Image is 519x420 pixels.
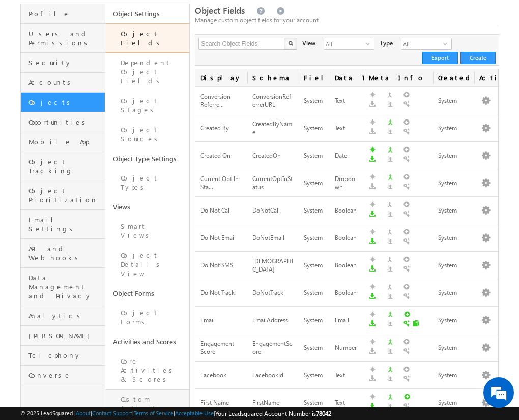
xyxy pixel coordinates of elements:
[200,124,229,132] span: Created By
[28,273,102,301] span: Data Management and Privacy
[304,205,325,216] div: System
[438,315,469,326] div: System
[335,315,359,326] div: Email
[335,343,359,353] div: Number
[304,123,325,134] div: System
[200,261,233,269] span: Do Not SMS
[21,326,105,346] a: [PERSON_NAME]
[252,151,294,161] div: CreatedOn
[76,410,91,416] a: About
[252,119,294,138] div: CreatedByName
[21,4,105,24] a: Profile
[438,96,469,106] div: System
[438,233,469,244] div: System
[335,96,359,106] div: Text
[105,217,190,246] a: Smart Views
[438,205,469,216] div: System
[302,38,315,48] div: View
[105,197,190,217] a: Views
[92,410,132,416] a: Contact Support
[105,120,190,149] a: Object Sources
[438,178,469,189] div: System
[200,371,226,379] span: Facebook
[105,332,190,351] a: Activities and Scores
[433,69,474,86] span: Created By
[247,69,299,86] span: Schema Name
[401,38,443,49] span: All
[335,151,359,161] div: Date
[21,306,105,326] a: Analytics
[21,181,105,210] a: Object Prioritization
[252,233,294,244] div: DoNotEmail
[200,399,229,406] span: First Name
[105,351,190,389] a: Core Activities & Scores
[252,256,294,276] div: [DEMOGRAPHIC_DATA]
[438,370,469,381] div: System
[21,346,105,366] a: Telephony
[105,246,190,284] a: Object Details View
[200,234,236,242] span: Do Not Email
[105,149,190,168] a: Object Type Settings
[288,41,293,46] img: Search
[438,260,469,271] div: System
[438,398,469,408] div: System
[335,260,359,271] div: Boolean
[28,311,102,320] span: Analytics
[28,58,102,67] span: Security
[28,98,102,107] span: Objects
[175,410,214,416] a: Acceptable Use
[316,410,331,417] span: 78042
[304,370,325,381] div: System
[200,316,215,324] span: Email
[304,96,325,106] div: System
[304,288,325,298] div: System
[366,41,374,47] span: select
[105,303,190,332] a: Object Forms
[380,38,393,48] div: Type
[364,69,432,86] span: Meta Info
[335,370,359,381] div: Text
[335,123,359,134] div: Text
[335,288,359,298] div: Boolean
[215,410,331,417] span: Your Leadsquared Account Number is
[195,5,245,16] span: Object Fields
[195,69,247,86] span: Display Name
[460,52,496,64] button: Create
[21,24,105,53] a: Users and Permissions
[105,53,190,91] a: Dependent Object Fields
[28,29,102,47] span: Users and Permissions
[330,69,364,86] span: Data Type
[28,244,102,262] span: API and Webhooks
[28,137,102,146] span: Mobile App
[105,284,190,303] a: Object Forms
[252,398,294,408] div: FirstName
[252,205,294,216] div: DoNotCall
[134,410,174,416] a: Terms of Service
[28,9,102,18] span: Profile
[252,370,294,381] div: FacebookId
[195,16,499,25] div: Manage custom object fields for your account
[21,152,105,181] a: Object Tracking
[105,4,190,23] a: Object Settings
[252,339,294,358] div: EngagementScore
[20,409,331,418] span: © 2025 LeadSquared | | | | |
[105,23,190,53] a: Object Fields
[28,331,102,340] span: [PERSON_NAME]
[252,288,294,298] div: DoNotTrack
[438,288,469,298] div: System
[422,52,458,64] button: Export
[200,175,239,191] span: Current Opt In Sta...
[304,151,325,161] div: System
[21,239,105,268] a: API and Webhooks
[105,168,190,197] a: Object Types
[324,38,366,49] span: All
[252,315,294,326] div: EmailAddress
[28,117,102,127] span: Opportunities
[28,78,102,87] span: Accounts
[438,151,469,161] div: System
[21,210,105,239] a: Email Settings
[21,53,105,73] a: Security
[21,132,105,152] a: Mobile App
[28,186,102,204] span: Object Prioritization
[304,315,325,326] div: System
